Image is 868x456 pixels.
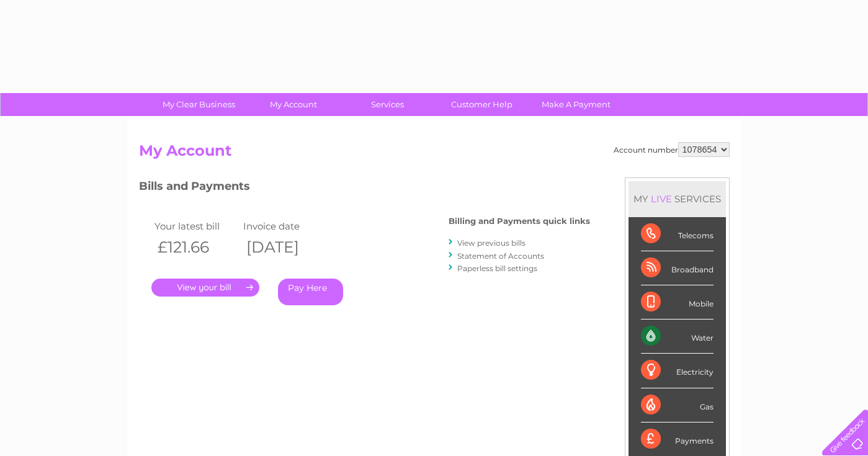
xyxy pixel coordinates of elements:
[614,142,730,157] div: Account number
[449,217,590,226] h4: Billing and Payments quick links
[278,279,343,305] a: Pay Here
[629,181,726,217] div: MY SERVICES
[151,235,241,260] th: £121.66
[139,177,590,199] h3: Bills and Payments
[457,264,537,273] a: Paperless bill settings
[240,218,329,235] td: Invoice date
[641,285,714,320] div: Mobile
[525,93,627,116] a: Make A Payment
[641,217,714,251] div: Telecoms
[139,142,730,166] h2: My Account
[457,251,544,261] a: Statement of Accounts
[431,93,533,116] a: Customer Help
[457,238,526,248] a: View previous bills
[641,388,714,422] div: Gas
[151,279,259,297] a: .
[641,320,714,354] div: Water
[641,251,714,285] div: Broadband
[648,193,674,205] div: LIVE
[151,218,241,235] td: Your latest bill
[242,93,344,116] a: My Account
[240,235,329,260] th: [DATE]
[148,93,250,116] a: My Clear Business
[641,422,714,456] div: Payments
[336,93,439,116] a: Services
[641,354,714,388] div: Electricity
